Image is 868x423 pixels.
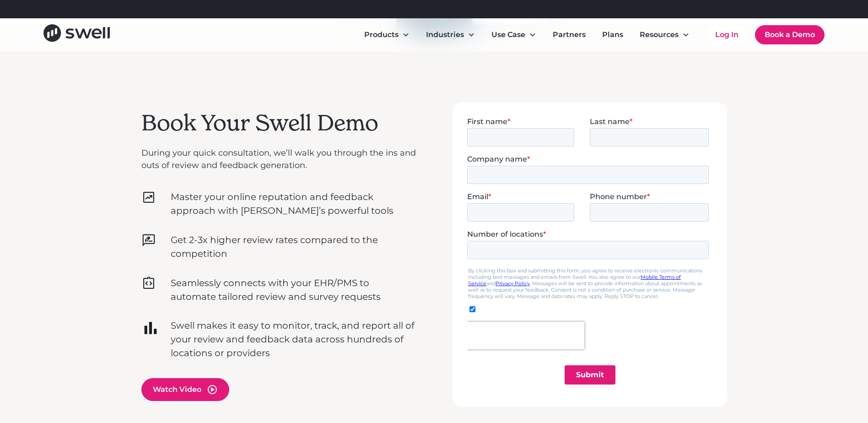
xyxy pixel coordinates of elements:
[545,26,593,44] a: Partners
[171,276,416,304] p: Seamlessly connects with your EHR/PMS to automate tailored review and survey requests
[491,29,525,40] div: Use Case
[357,26,417,44] div: Products
[632,26,697,44] div: Resources
[484,26,544,44] div: Use Case
[171,319,416,360] p: Swell makes it easy to monitor, track, and report all of your review and feedback data across hun...
[467,117,712,392] iframe: Form 0
[595,26,631,44] a: Plans
[419,26,482,44] div: Industries
[706,26,748,44] a: Log In
[171,233,416,260] p: Get 2-3x higher review rates compared to the competition
[141,110,416,136] h2: Book Your Swell Demo
[426,29,464,40] div: Industries
[171,190,416,217] p: Master your online reputation and feedback approach with [PERSON_NAME]’s powerful tools
[141,147,416,172] p: During your quick consultation, we’ll walk you through the ins and outs of review and feedback ge...
[755,25,825,44] a: Book a Demo
[364,29,399,40] div: Products
[141,378,416,401] a: open lightbox
[153,384,201,395] div: Watch Video
[640,29,679,40] div: Resources
[43,24,110,45] a: home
